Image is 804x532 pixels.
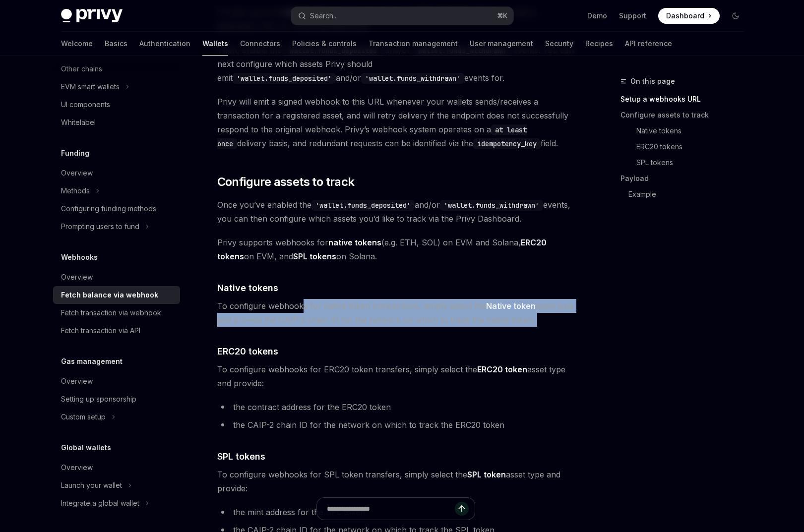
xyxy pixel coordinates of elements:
div: Integrate a global wallet [61,497,139,509]
div: Prompting users to fund [61,221,139,233]
a: Overview [53,164,180,182]
a: ERC20 tokens [636,139,751,155]
span: Dashboard [666,11,704,21]
strong: SPL tokens [293,251,336,261]
strong: native tokens [328,237,381,247]
a: Authentication [139,32,190,56]
span: Then, enable the and/or events. You can next configure which assets Privy should emit and/or even... [217,43,575,85]
a: Basics [105,32,127,56]
a: Policies & controls [292,32,357,56]
span: To configure webhooks for SPL token transfers, simply select the asset type and provide: [217,468,575,495]
a: Support [619,11,646,21]
span: Configure assets to track [217,174,355,190]
a: Fetch balance via webhook [53,286,180,304]
a: UI components [53,96,180,114]
div: Fetch transaction via webhook [61,307,161,319]
div: Whitelabel [61,117,96,128]
span: SPL tokens [217,450,265,463]
span: To configure webhooks for ERC20 token transfers, simply select the asset type and provide: [217,362,575,390]
span: Privy supports webhooks for (e.g. ETH, SOL) on EVM and Solana, on EVM, and on Solana. [217,236,575,263]
a: SPL tokens [636,155,751,171]
h5: Gas management [61,355,123,367]
li: the CAIP-2 chain ID for the network on which to track the ERC20 token [217,418,575,432]
a: Wallets [202,32,228,56]
span: ERC20 tokens [217,345,278,358]
h5: Funding [61,147,89,159]
code: 'wallet.funds_deposited' [311,200,415,211]
span: On this page [630,75,675,87]
div: Configuring funding methods [61,203,156,215]
div: Fetch balance via webhook [61,289,158,301]
code: 'wallet.funds_withdrawn' [440,200,543,211]
a: Native tokens [636,123,751,139]
a: Setup a webhooks URL [620,91,751,107]
div: Fetch transaction via API [61,325,140,337]
div: EVM smart wallets [61,81,120,93]
div: Overview [61,167,93,179]
a: Security [545,32,573,56]
div: Launch your wallet [61,479,122,491]
a: Dashboard [658,8,720,24]
a: Whitelabel [53,114,180,131]
strong: ERC20 token [477,364,527,374]
div: UI components [61,99,110,111]
span: ⌘ K [497,12,507,20]
a: Payload [620,171,751,186]
a: Example [628,186,751,202]
div: Overview [61,375,93,387]
a: Recipes [585,32,613,56]
div: Search... [310,10,338,22]
code: 'wallet.funds_deposited' [233,73,336,84]
span: To configure webhooks for native token transactions, simply select the asset type and provide the... [217,299,575,327]
a: Connectors [240,32,280,56]
div: Overview [61,462,93,473]
button: Send message [455,502,469,516]
div: Custom setup [61,411,106,423]
div: Setting up sponsorship [61,393,136,405]
li: the contract address for the ERC20 token [217,400,575,414]
img: dark logo [61,9,123,23]
code: 'wallet.funds_withdrawn' [361,73,464,84]
span: Native tokens [217,281,278,295]
strong: SPL token [467,470,506,479]
strong: Native token [486,301,536,311]
a: API reference [625,32,672,56]
span: Once you’ve enabled the and/or events, you can then configure which assets you’d like to track vi... [217,198,575,226]
a: Overview [53,459,180,476]
code: idempotency_key [473,138,541,149]
div: Methods [61,185,90,197]
div: Overview [61,271,93,283]
a: Welcome [61,32,93,56]
a: Fetch transaction via API [53,322,180,340]
button: Toggle dark mode [728,8,743,24]
a: User management [470,32,533,56]
h5: Global wallets [61,442,111,454]
a: Transaction management [369,32,458,56]
a: Overview [53,268,180,286]
a: Fetch transaction via webhook [53,304,180,322]
span: Privy will emit a signed webhook to this URL whenever your wallets sends/receives a transaction f... [217,95,575,150]
button: Search...⌘K [291,7,513,25]
a: Setting up sponsorship [53,390,180,408]
a: Configuring funding methods [53,200,180,218]
a: Configure assets to track [620,107,751,123]
a: Overview [53,372,180,390]
a: Demo [587,11,607,21]
h5: Webhooks [61,251,98,263]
